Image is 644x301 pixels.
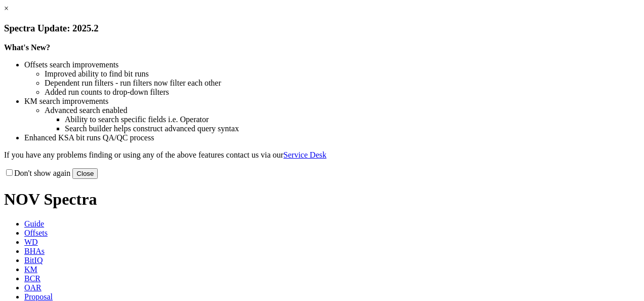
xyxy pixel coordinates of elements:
li: Added run counts to drop-down filters [45,88,640,97]
span: BitIQ [24,256,43,265]
li: Offsets search improvements [24,60,640,69]
li: Dependent run filters - run filters now filter each other [45,79,640,88]
span: OAR [24,283,42,292]
input: Don't show again [6,169,13,176]
span: Proposal [24,292,53,301]
span: KM [24,265,37,274]
h3: Spectra Update: 2025.2 [4,23,640,34]
span: BHAs [24,247,45,255]
li: Improved ability to find bit runs [45,69,640,79]
strong: What's New? [4,43,50,52]
a: × [4,4,9,13]
p: If you have any problems finding or using any of the above features contact us via our [4,150,640,160]
li: Search builder helps construct advanced query syntax [65,124,640,133]
span: BCR [24,274,41,283]
h1: NOV Spectra [4,190,640,209]
a: Service Desk [284,150,327,159]
span: Offsets [24,229,48,237]
label: Don't show again [4,169,70,177]
li: Ability to search specific fields i.e. Operator [65,115,640,124]
li: Advanced search enabled [45,106,640,115]
span: Guide [24,219,44,228]
li: Enhanced KSA bit runs QA/QC process [24,133,640,142]
button: Close [72,168,98,179]
li: KM search improvements [24,97,640,106]
span: WD [24,238,38,246]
